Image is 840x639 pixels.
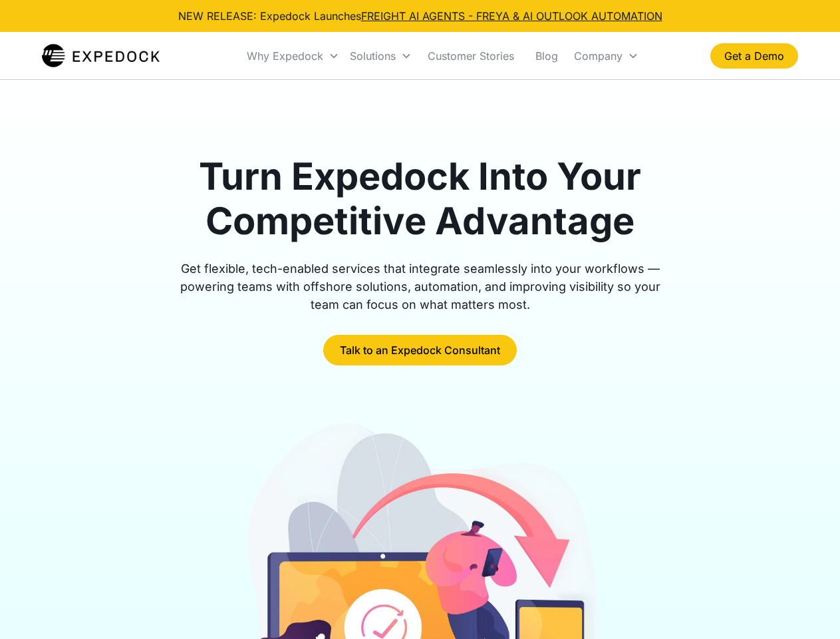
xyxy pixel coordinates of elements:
[42,43,160,69] a: home
[361,9,662,23] a: FREIGHT AI AGENTS - FREYA & AI OUTLOOK AUTOMATION
[710,43,798,69] a: Get a Demo
[165,154,676,244] h1: Turn Expedock Into Your Competitive Advantage
[574,49,623,63] div: Company
[345,33,417,79] div: Solutions
[165,260,676,314] div: Get flexible, tech-enabled services that integrate seamlessly into your workflows — powering team...
[773,575,840,639] iframe: Chat Widget
[417,33,525,79] a: Customer Stories
[350,49,396,63] div: Solutions
[525,33,569,79] a: Blog
[247,49,323,63] div: Why Expedock
[323,335,517,365] a: Talk to an Expedock Consultant
[241,33,345,79] div: Why Expedock
[178,8,662,24] div: NEW RELEASE: Expedock Launches
[42,43,160,69] img: Expedock Logo
[569,33,644,79] div: Company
